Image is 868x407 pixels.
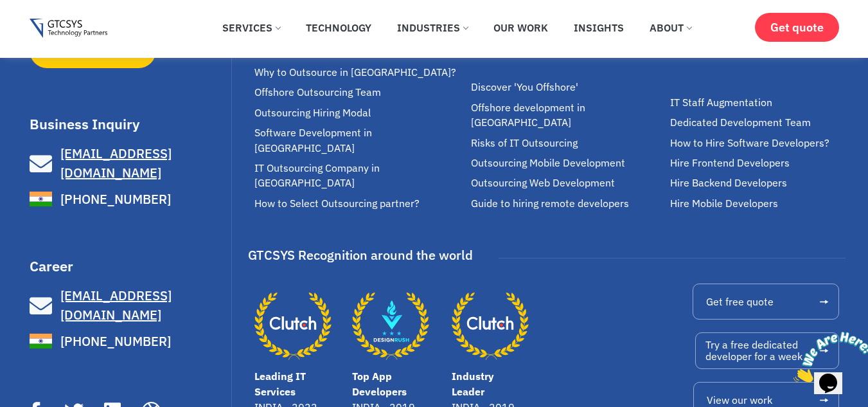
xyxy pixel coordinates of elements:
a: Get quote [755,13,839,42]
span: Outsourcing Mobile Development [471,156,625,170]
span: Get free quote [706,296,774,307]
span: IT Staff Augmentation [670,95,772,110]
span: [EMAIL_ADDRESS][DOMAIN_NAME] [60,287,172,323]
a: Top App Developers [352,287,429,365]
span: [PHONE_NUMBER] [57,190,171,209]
a: [PHONE_NUMBER] [30,330,228,352]
a: Why to Outsource in [GEOGRAPHIC_DATA]? [254,65,465,80]
a: Technology [296,14,381,42]
span: Try a free dedicated developer for a week [705,339,802,362]
a: How to Select Outsourcing partner? [254,196,465,211]
a: Offshore development in [GEOGRAPHIC_DATA] [471,100,664,131]
span: Hire Mobile Developers [670,196,778,211]
span: Dedicated Development Team [670,115,811,130]
a: IT Outsourcing Company in [GEOGRAPHIC_DATA] [254,161,465,191]
a: Insights [564,14,633,42]
a: Dedicated Development Team [670,115,846,130]
a: Risks of IT Outsourcing [471,136,664,150]
span: [PHONE_NUMBER] [57,332,171,351]
iframe: chat widget [788,327,868,388]
a: [PHONE_NUMBER] [30,188,228,210]
h3: Business Inquiry [30,117,228,131]
a: Our Work [484,14,558,42]
a: [EMAIL_ADDRESS][DOMAIN_NAME] [30,286,228,325]
a: Industry Leader [452,370,494,398]
a: Leading IT Services [254,370,306,398]
a: Discover 'You Offshore' [471,80,664,95]
a: About [640,14,701,42]
a: IT Staff Augmentation [670,95,846,110]
a: Offshore Outsourcing Team [254,85,465,100]
span: Offshore Outsourcing Team [254,85,381,100]
a: Industries [387,14,477,42]
a: [EMAIL_ADDRESS][DOMAIN_NAME] [30,144,228,183]
span: [EMAIL_ADDRESS][DOMAIN_NAME] [60,145,172,181]
a: Get free quote [693,284,838,320]
a: Hire Backend Developers [670,176,846,190]
span: View our work [707,395,772,405]
a: Top App Developers [352,370,407,398]
span: Get quote [770,21,824,34]
a: Outsourcing Mobile Development [471,156,664,170]
a: Hire Frontend Developers [670,156,846,170]
a: Hire Mobile Developers [670,196,846,211]
h3: Career [30,259,228,273]
a: Outsourcing Web Development [471,176,664,190]
span: Why to Outsource in [GEOGRAPHIC_DATA]? [254,65,456,80]
img: Gtcsys logo [30,19,107,39]
span: Guide to hiring remote developers [471,196,629,211]
span: How to Hire Software Developers? [670,136,829,150]
a: Try a free dedicateddeveloper for a week [695,332,838,369]
span: Risks of IT Outsourcing [471,136,578,150]
a: Leading IT Services [254,287,332,365]
span: Discover 'You Offshore' [471,80,578,95]
span: Outsourcing Hiring Modal [254,105,371,120]
a: Industry Leader [452,287,529,365]
a: Outsourcing Hiring Modal [254,105,465,120]
span: Hire Backend Developers [670,176,787,190]
a: Software Development in [GEOGRAPHIC_DATA] [254,125,465,156]
span: Hire Frontend Developers [670,156,790,170]
a: How to Hire Software Developers? [670,136,846,150]
div: GTCSYS Recognition around the world [248,243,473,267]
img: Chat attention grabber [5,5,85,56]
span: Outsourcing Web Development [471,176,615,190]
a: Guide to hiring remote developers [471,196,664,211]
a: Services [213,14,290,42]
span: How to Select Outsourcing partner? [254,196,420,211]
